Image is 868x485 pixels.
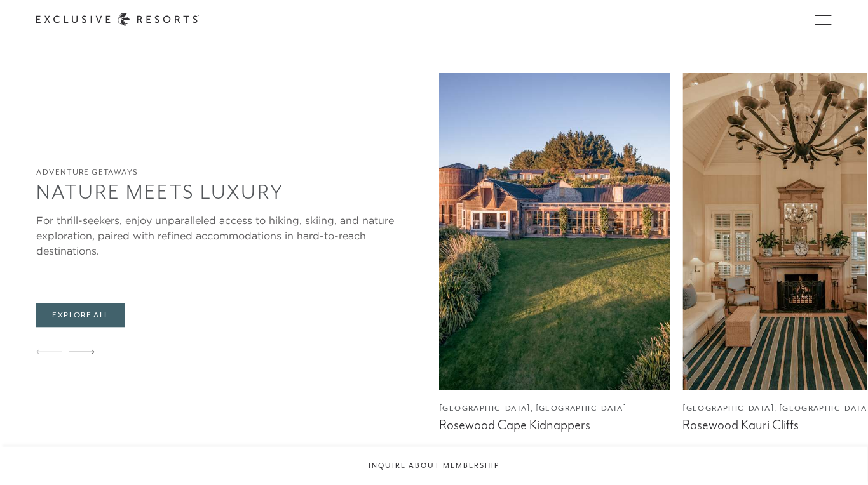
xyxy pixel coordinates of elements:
[36,167,426,179] h6: Adventure Getaways
[439,403,670,415] figcaption: [GEOGRAPHIC_DATA], [GEOGRAPHIC_DATA]
[36,303,125,328] a: Explore All
[36,213,426,259] div: For thrill-seekers, enjoy unparalleled access to hiking, skiing, and nature exploration, paired w...
[815,15,832,24] button: Open navigation
[439,418,670,434] figcaption: Rosewood Cape Kidnappers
